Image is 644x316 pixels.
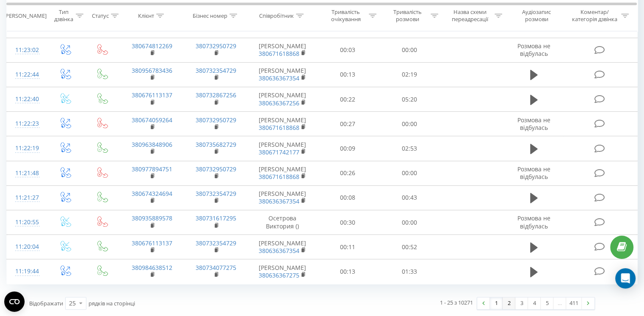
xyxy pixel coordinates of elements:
[196,66,236,74] a: 380732354729
[569,9,619,23] div: Коментар/категорія дзвінка
[248,62,317,87] td: [PERSON_NAME]
[196,116,236,124] a: 380732950729
[53,9,73,23] div: Тип дзвінка
[196,214,236,222] a: 380731617295
[490,297,503,309] a: 1
[132,190,172,198] a: 380674324694
[132,42,172,50] a: 380674812269
[15,140,38,157] div: 11:22:19
[248,161,317,185] td: [PERSON_NAME]
[512,9,561,23] div: Аудіозапис розмови
[15,165,38,181] div: 11:21:48
[379,87,440,112] td: 05:20
[88,300,135,307] span: рядків на сторінці
[259,49,299,58] a: 380671618868
[196,190,236,198] a: 380732354729
[132,264,172,272] a: 380984638512
[379,38,440,62] td: 00:00
[259,12,294,19] div: Співробітник
[15,190,38,206] div: 11:21:27
[196,42,236,50] a: 380732950729
[248,235,317,259] td: [PERSON_NAME]
[379,185,440,210] td: 00:43
[517,214,550,230] span: Розмова не відбулась
[248,112,317,136] td: [PERSON_NAME]
[317,185,379,210] td: 00:08
[193,12,227,19] div: Бізнес номер
[379,62,440,87] td: 02:19
[379,259,440,284] td: 01:33
[259,197,299,205] a: 380636367354
[248,210,317,235] td: Осетрова Виктория ()
[132,140,172,148] a: 380963848906
[259,271,299,279] a: 380636367275
[4,12,47,19] div: [PERSON_NAME]
[448,9,492,23] div: Назва схеми переадресації
[248,185,317,210] td: [PERSON_NAME]
[15,42,38,58] div: 11:23:02
[528,297,541,309] a: 4
[503,297,515,309] a: 2
[196,165,236,173] a: 380732950729
[317,112,379,136] td: 00:27
[15,66,38,83] div: 11:22:44
[440,298,473,307] div: 1 - 25 з 10271
[132,91,172,99] a: 380676113137
[138,12,154,19] div: Клієнт
[132,239,172,247] a: 380676113137
[259,148,299,156] a: 380671742177
[553,297,566,309] div: …
[386,9,428,23] div: Тривалість розмови
[15,239,38,255] div: 11:20:04
[15,91,38,107] div: 11:22:40
[248,259,317,284] td: [PERSON_NAME]
[132,214,172,222] a: 380935889578
[248,38,317,62] td: [PERSON_NAME]
[379,112,440,136] td: 00:00
[379,210,440,235] td: 00:00
[566,297,582,309] a: 411
[517,42,550,58] span: Розмова не відбулась
[259,173,299,181] a: 380671618868
[15,214,38,231] div: 11:20:55
[132,66,172,74] a: 380956783436
[15,263,38,280] div: 11:19:44
[317,87,379,112] td: 00:22
[317,259,379,284] td: 00:13
[317,161,379,185] td: 00:26
[259,124,299,132] a: 380671618868
[196,140,236,148] a: 380735682729
[541,297,553,309] a: 5
[259,74,299,82] a: 380636367354
[379,136,440,161] td: 02:53
[517,116,550,132] span: Розмова не відбулась
[517,165,550,181] span: Розмова не відбулась
[379,235,440,259] td: 00:52
[325,9,367,23] div: Тривалість очікування
[132,165,172,173] a: 380977894751
[196,239,236,247] a: 380732354729
[379,161,440,185] td: 00:00
[317,62,379,87] td: 00:13
[196,91,236,99] a: 380732867256
[248,136,317,161] td: [PERSON_NAME]
[196,264,236,272] a: 380734077275
[615,268,636,289] div: Open Intercom Messenger
[317,38,379,62] td: 00:03
[317,136,379,161] td: 00:09
[515,297,528,309] a: 3
[4,291,25,312] button: Open CMP widget
[259,247,299,255] a: 380636367354
[317,235,379,259] td: 00:11
[259,99,299,107] a: 380636367256
[132,116,172,124] a: 380674059264
[317,210,379,235] td: 00:30
[15,115,38,132] div: 11:22:23
[92,12,109,19] div: Статус
[248,87,317,112] td: [PERSON_NAME]
[69,299,76,308] div: 25
[29,300,63,307] span: Відображати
